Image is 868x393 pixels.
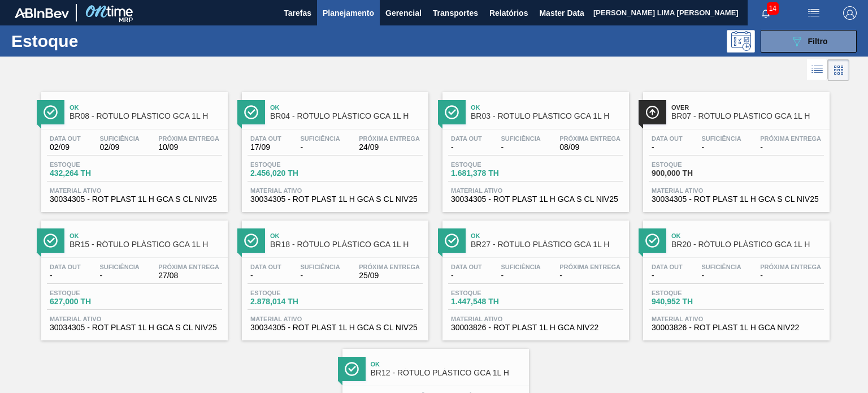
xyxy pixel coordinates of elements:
span: 14 [767,2,779,15]
span: - [760,143,821,152]
span: 30034305 - ROT PLAST 1L H GCA S CL NIV25 [652,195,821,204]
span: Suficiência [501,135,540,142]
span: - [501,143,540,152]
span: 1.681,378 TH [451,169,530,178]
span: 25/09 [359,271,420,280]
img: Ícone [645,234,659,248]
span: Gerencial [385,6,422,20]
span: Estoque [50,161,129,168]
img: Ícone [244,234,258,248]
span: Material ativo [652,316,821,322]
span: Ok [471,232,623,239]
span: Data out [50,135,81,142]
span: Material ativo [250,316,420,322]
span: 30034305 - ROT PLAST 1L H GCA S CL NIV25 [250,323,420,332]
span: Suficiência [701,264,741,270]
button: Filtro [761,30,857,53]
span: Estoque [451,290,530,296]
span: Estoque [50,290,129,296]
img: Logout [843,6,857,20]
span: Próxima Entrega [158,264,219,270]
span: Próxima Entrega [158,135,219,142]
a: ÍconeOkBR18 - RÓTULO PLÁSTICO GCA 1L HData out-Suficiência-Próxima Entrega25/09Estoque2.878,014 T... [233,212,434,340]
span: - [250,271,281,280]
span: - [300,271,340,280]
img: Ícone [445,234,459,248]
a: ÍconeOkBR27 - RÓTULO PLÁSTICO GCA 1L HData out-Suficiência-Próxima Entrega-Estoque1.447,548 THMat... [434,212,635,340]
span: BR08 - RÓTULO PLÁSTICO GCA 1L H [70,112,222,120]
span: Transportes [433,6,478,20]
span: 10/09 [158,143,219,152]
span: 24/09 [359,143,420,152]
span: Estoque [652,290,731,296]
img: Ícone [445,105,459,119]
span: BR15 - RÓTULO PLÁSTICO GCA 1L H [70,240,222,249]
span: Ok [270,232,423,239]
span: Próxima Entrega [359,264,420,270]
div: Visão em Lista [807,59,828,81]
span: Ok [70,104,222,111]
span: Data out [250,135,281,142]
span: Suficiência [99,264,139,270]
span: - [451,271,482,280]
span: Suficiência [701,135,741,142]
span: 02/09 [50,143,81,152]
span: 17/09 [250,143,281,152]
span: Data out [652,264,683,270]
span: Ok [671,232,824,239]
span: Data out [451,264,482,270]
span: 2.456,020 TH [250,169,329,178]
span: Próxima Entrega [760,135,821,142]
a: ÍconeOkBR15 - RÓTULO PLÁSTICO GCA 1L HData out-Suficiência-Próxima Entrega27/08Estoque627,000 THM... [33,212,233,340]
span: - [559,271,620,280]
span: 30003826 - ROT PLAST 1L H GCA NIV22 [451,323,620,332]
span: Próxima Entrega [359,135,420,142]
div: Visão em Cards [828,59,849,81]
span: Estoque [652,161,731,168]
a: ÍconeOverBR07 - RÓTULO PLÁSTICO GCA 1L HData out-Suficiência-Próxima Entrega-Estoque900,000 THMat... [635,84,835,212]
span: - [501,271,540,280]
img: Ícone [345,362,359,376]
span: Suficiência [300,135,340,142]
span: Suficiência [99,135,139,142]
span: 940,952 TH [652,297,731,306]
span: - [652,143,683,152]
span: - [701,271,741,280]
span: - [99,271,139,280]
div: Pogramando: nenhum usuário selecionado [727,30,755,53]
span: Ok [270,104,423,111]
span: Tarefas [284,6,311,20]
a: ÍconeOkBR03 - RÓTULO PLÁSTICO GCA 1L HData out-Suficiência-Próxima Entrega08/09Estoque1.681,378 T... [434,84,635,212]
span: BR18 - RÓTULO PLÁSTICO GCA 1L H [270,240,423,249]
img: Ícone [645,105,659,119]
span: 30034305 - ROT PLAST 1L H GCA S CL NIV25 [50,195,219,204]
span: Material ativo [50,187,219,194]
span: Estoque [250,161,329,168]
img: TNhmsLtSVTkK8tSr43FrP2fwEKptu5GPRR3wAAAABJRU5ErkJggg== [15,8,69,18]
span: Filtro [808,37,828,46]
span: Ok [471,104,623,111]
span: - [701,143,741,152]
span: BR07 - RÓTULO PLÁSTICO GCA 1L H [671,112,824,120]
span: 2.878,014 TH [250,297,329,306]
img: Ícone [44,105,58,119]
span: Data out [652,135,683,142]
span: Ok [70,232,222,239]
span: 30034305 - ROT PLAST 1L H GCA S CL NIV25 [451,195,620,204]
span: Ok [371,361,523,368]
img: Ícone [244,105,258,119]
span: Estoque [250,290,329,296]
span: 30003826 - ROT PLAST 1L H GCA NIV22 [652,323,821,332]
span: 900,000 TH [652,169,731,178]
span: 627,000 TH [50,297,129,306]
a: ÍconeOkBR20 - RÓTULO PLÁSTICO GCA 1L HData out-Suficiência-Próxima Entrega-Estoque940,952 THMater... [635,212,835,340]
span: Material ativo [451,316,620,322]
span: 27/08 [158,271,219,280]
span: Planejamento [323,6,374,20]
span: Material ativo [652,187,821,194]
span: Material ativo [250,187,420,194]
span: Material ativo [451,187,620,194]
img: userActions [807,6,821,20]
span: - [451,143,482,152]
span: Próxima Entrega [760,264,821,270]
